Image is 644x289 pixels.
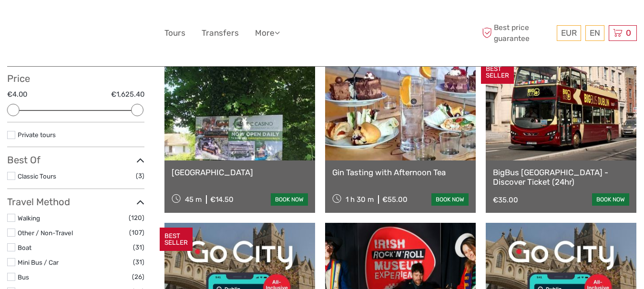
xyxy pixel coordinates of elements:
[18,229,73,237] a: Other / Non-Travel
[202,26,239,40] a: Transfers
[172,168,308,177] a: [GEOGRAPHIC_DATA]
[271,193,308,206] a: book now
[160,228,193,251] div: BEST SELLER
[592,193,629,206] a: book now
[7,196,144,208] h3: Travel Method
[18,131,56,139] a: Private tours
[18,214,40,222] a: Walking
[585,25,604,41] div: EN
[332,168,469,177] a: Gin Tasting with Afternoon Tea
[7,154,144,166] h3: Best Of
[18,273,29,281] a: Bus
[132,271,144,282] span: (26)
[129,227,144,238] span: (107)
[7,10,144,56] img: 3600-1d72084d-7d81-4261-8863-f83ba75b79d7_logo_big.png
[111,90,144,100] label: €1,625.40
[110,15,121,26] button: Open LiveChat chat widget
[561,28,577,38] span: EUR
[129,212,144,223] span: (120)
[480,22,554,43] span: Best price guarantee
[346,195,374,204] span: 1 h 30 m
[18,244,31,251] a: Boat
[255,26,280,40] a: More
[136,170,144,181] span: (3)
[210,195,234,204] div: €14.50
[18,259,59,266] a: Mini Bus / Car
[481,60,514,84] div: BEST SELLER
[7,90,27,100] label: €4.00
[382,195,408,204] div: €55.00
[18,172,56,180] a: Classic Tours
[624,28,633,38] span: 0
[133,242,144,253] span: (31)
[164,26,185,40] a: Tours
[7,73,144,84] h3: Price
[493,168,629,187] a: BigBus [GEOGRAPHIC_DATA] - Discover Ticket (24hr)
[493,196,518,204] div: €35.00
[431,193,469,206] a: book now
[185,195,202,204] span: 45 m
[13,17,108,24] p: We're away right now. Please check back later!
[133,257,144,268] span: (31)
